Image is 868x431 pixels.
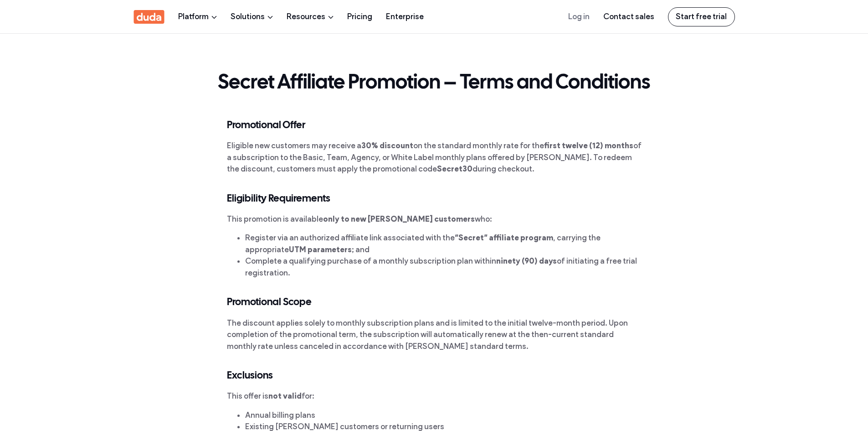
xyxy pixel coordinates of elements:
[455,233,553,242] strong: “Secret” affiliate program
[496,256,557,265] strong: ninety (90) days
[227,390,642,402] p: This offer is for:
[245,255,642,279] li: Complete a qualifying purchase of a monthly subscription plan within of initiating a free trial r...
[245,410,642,421] li: Annual billing plans
[323,214,475,223] strong: only to new [PERSON_NAME] customers
[227,297,642,308] h4: Promotional Scope
[668,7,735,26] a: Start free trial
[218,70,650,97] h1: Secret Affiliate Promotion – Terms and Conditions
[289,245,352,254] strong: UTM parameters
[437,164,473,173] strong: Secret30
[227,140,642,175] p: Eligible new customers may receive a on the standard monthly rate for the of a subscription to th...
[227,370,642,381] h4: Exclusions
[227,193,642,204] h4: Eligibility Requirements
[245,232,642,255] li: Register via an authorized affiliate link associated with the , carrying the appropriate ; and
[361,141,413,150] strong: 30% discount
[227,317,642,353] p: The discount applies solely to monthly subscription plans and is limited to the initial twelve-mo...
[227,213,642,225] p: This promotion is available who:
[544,141,633,150] strong: first twelve (12) months
[268,391,302,400] strong: not valid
